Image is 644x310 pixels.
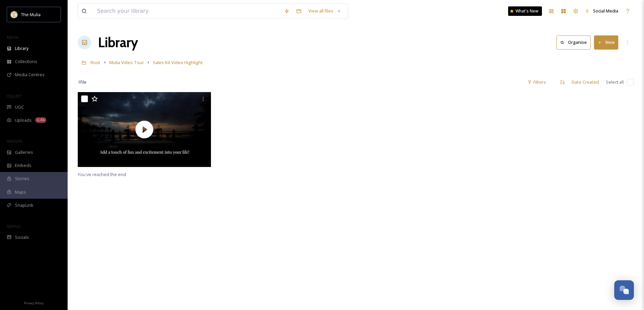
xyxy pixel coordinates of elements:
[24,299,44,307] a: Privacy Policy
[7,224,20,229] span: SOCIALS
[109,59,144,65] span: Mulia Video Tour
[98,32,138,53] a: Library
[614,280,634,300] button: Open Chat
[15,202,33,208] span: SnapLink
[508,6,542,16] a: What's New
[556,35,594,49] a: Organise
[15,149,33,156] span: Galleries
[15,104,24,110] span: UGC
[15,189,26,195] span: Maps
[15,45,28,52] span: Library
[556,35,591,49] button: Organise
[24,301,44,305] span: Privacy Policy
[524,76,549,89] div: Filters
[15,72,45,78] span: Media Centres
[91,58,100,66] a: Root
[15,234,29,241] span: Socials
[593,8,618,14] span: Social Media
[21,11,41,18] span: The Mulia
[594,35,618,49] button: New
[15,162,31,169] span: Embeds
[15,58,37,65] span: Collections
[153,58,203,66] a: Sales Kit Video Highlight
[606,79,624,85] span: Select all
[78,92,211,167] img: thumbnail
[568,76,602,89] div: Date Created
[7,139,22,144] span: WIDGETS
[305,4,344,18] a: View all files
[7,35,19,40] span: MEDIA
[78,79,87,85] span: 1 file
[109,58,144,66] a: Mulia Video Tour
[7,93,21,98] span: COLLECT
[91,59,100,65] span: Root
[11,11,18,18] img: mulia_logo.png
[582,4,622,18] a: Social Media
[78,171,126,177] span: You've reached the end
[153,59,203,65] span: Sales Kit Video Highlight
[15,117,32,123] span: Uploads
[15,175,29,182] span: Stories
[94,4,281,19] input: Search your library
[35,117,46,123] div: 1.4k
